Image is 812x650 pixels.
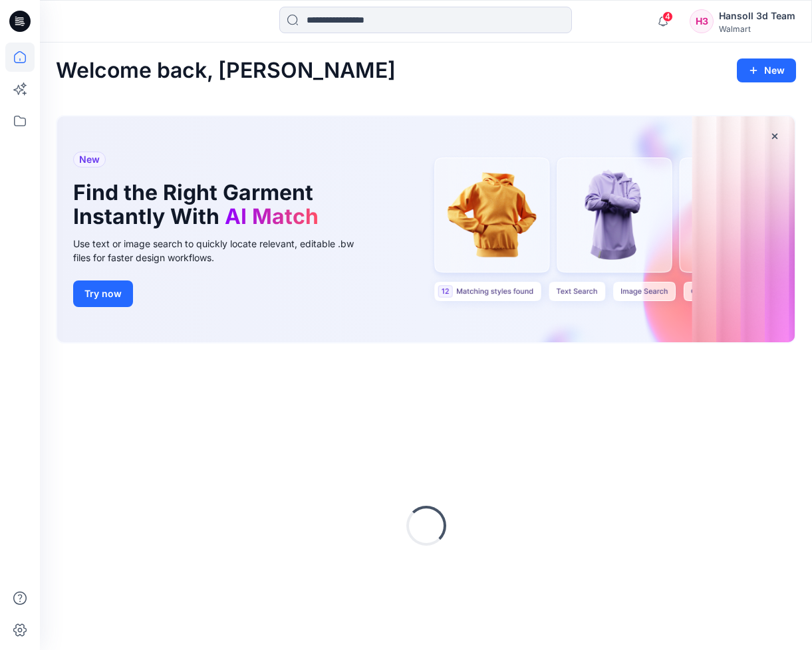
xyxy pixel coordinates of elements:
button: Try now [73,280,133,307]
span: New [79,152,100,167]
div: Hansoll 3d Team [719,8,795,24]
button: New [737,58,796,82]
h1: Find the Right Garment Instantly With [73,181,352,229]
h2: Welcome back, [PERSON_NAME] [56,58,396,83]
span: 4 [662,11,673,22]
div: Walmart [719,24,795,34]
div: H3 [690,9,714,33]
div: Use text or image search to quickly locate relevant, editable .bw files for faster design workflows. [73,237,372,265]
span: AI Match [225,203,319,229]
